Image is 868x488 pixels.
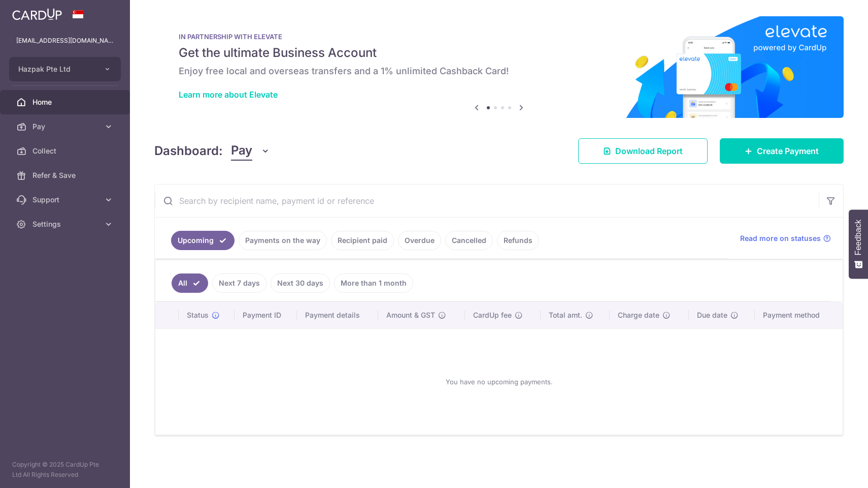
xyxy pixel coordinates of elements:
[179,65,819,77] h6: Enjoy free local and overseas transfers and a 1% unlimited Cashback Card!
[9,57,121,81] button: Hazpak Pte Ltd
[757,145,819,157] span: Create Payment
[297,302,378,328] th: Payment details
[171,231,235,250] a: Upcoming
[231,141,252,161] span: Pay
[849,209,868,279] button: Feedback - Show survey
[32,97,99,107] span: Home
[618,310,659,320] span: Charge date
[231,141,270,161] button: Pay
[32,219,99,229] span: Settings
[239,231,327,250] a: Payments on the way
[445,231,493,250] a: Cancelled
[549,310,582,320] span: Total amt.
[179,33,819,41] p: IN PARTNERSHIP WITH ELEVATE
[497,231,539,250] a: Refunds
[32,170,99,180] span: Refer & Save
[755,302,843,328] th: Payment method
[16,36,114,46] p: [EMAIL_ADDRESS][DOMAIN_NAME]
[18,64,93,74] span: Hazpak Pte Ltd
[386,310,435,320] span: Amount & GST
[12,8,62,20] img: CardUp
[740,233,831,243] a: Read more on statuses
[32,195,99,205] span: Support
[32,121,99,132] span: Pay
[168,337,830,426] div: You have no upcoming payments.
[179,45,819,61] h5: Get the ultimate Business Account
[235,302,297,328] th: Payment ID
[334,273,413,293] a: More than 1 month
[331,231,394,250] a: Recipient paid
[155,185,819,217] input: Search by recipient name, payment id or reference
[615,145,683,157] span: Download Report
[154,16,844,118] img: Renovation banner
[32,146,99,156] span: Collect
[271,273,330,293] a: Next 30 days
[720,138,844,164] a: Create Payment
[398,231,441,250] a: Overdue
[578,138,708,164] a: Download Report
[187,310,209,320] span: Status
[697,310,727,320] span: Due date
[212,273,266,293] a: Next 7 days
[854,220,863,255] span: Feedback
[740,233,821,243] span: Read more on statuses
[172,273,208,293] a: All
[179,89,278,100] a: Learn more about Elevate
[473,310,512,320] span: CardUp fee
[154,142,223,160] h4: Dashboard:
